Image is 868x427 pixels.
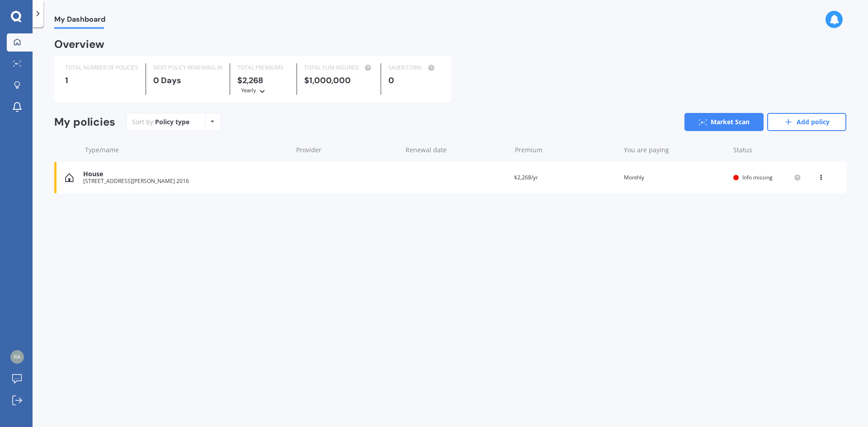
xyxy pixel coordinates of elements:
[65,76,138,85] div: 1
[388,63,440,72] div: SAVER COINS
[10,350,24,364] img: d3b711899a374fcb24859ca2d8cbc6ef
[304,63,373,72] div: TOTAL SUM INSURED
[742,174,773,181] span: Info missing
[733,145,801,155] div: Status
[54,15,105,27] span: My Dashboard
[132,117,189,127] div: Sort by:
[155,117,189,127] div: Policy type
[241,86,256,95] div: Yearly
[684,113,764,131] a: Market Scan
[153,76,222,85] div: 0 Days
[388,76,440,85] div: 0
[54,116,115,129] div: My policies
[237,76,289,95] div: $2,268
[624,145,726,155] div: You are paying
[85,145,289,155] div: Type/name
[83,178,288,184] div: [STREET_ADDRESS][PERSON_NAME] 2016
[514,174,538,181] span: $2,268/yr
[767,113,846,131] a: Add policy
[406,145,508,155] div: Renewal date
[153,63,222,72] div: NEXT POLICY RENEWING IN
[304,76,373,85] div: $1,000,000
[65,63,138,72] div: TOTAL NUMBER OF POLICIES
[515,145,617,155] div: Premium
[296,145,398,155] div: Provider
[54,40,104,49] div: Overview
[65,173,74,182] img: House
[624,173,726,182] div: Monthly
[83,170,288,178] div: House
[237,63,289,72] div: TOTAL PREMIUMS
